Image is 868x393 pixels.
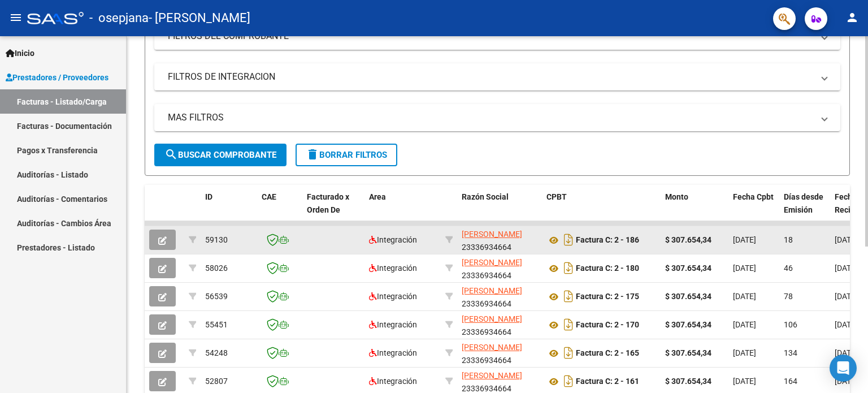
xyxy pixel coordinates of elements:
[257,185,302,235] datatable-header-cell: CAE
[561,231,576,249] i: Descargar documento
[665,348,711,357] strong: $ 307.654,34
[296,144,397,166] button: Borrar Filtros
[733,348,756,357] span: [DATE]
[307,192,349,214] span: Facturado x Orden De
[205,292,228,301] span: 56539
[205,264,228,273] span: 58026
[369,320,417,329] span: Integración
[576,349,639,358] strong: Factura C: 2 - 165
[835,292,858,301] span: [DATE]
[665,320,711,329] strong: $ 307.654,34
[205,348,228,357] span: 54248
[546,192,567,201] span: CPBT
[369,264,417,273] span: Integración
[561,259,576,277] i: Descargar documento
[576,236,639,245] strong: Factura C: 2 - 186
[835,235,858,244] span: [DATE]
[164,150,276,160] span: Buscar Comprobante
[733,320,756,329] span: [DATE]
[561,287,576,305] i: Descargar documento
[462,371,522,380] span: [PERSON_NAME]
[733,235,756,244] span: [DATE]
[369,192,386,201] span: Area
[302,185,364,235] datatable-header-cell: Facturado x Orden De
[6,71,108,84] span: Prestadores / Proveedores
[733,264,756,273] span: [DATE]
[784,292,793,301] span: 78
[9,11,23,24] mat-icon: menu
[205,235,228,244] span: 59130
[457,185,542,235] datatable-header-cell: Razón Social
[462,313,537,336] div: 23336934664
[164,148,178,161] mat-icon: search
[369,235,417,244] span: Integración
[784,235,793,244] span: 18
[6,47,34,59] span: Inicio
[835,264,858,273] span: [DATE]
[462,256,537,280] div: 23336934664
[462,192,509,201] span: Razón Social
[576,292,639,301] strong: Factura C: 2 - 175
[369,348,417,357] span: Integración
[576,377,639,386] strong: Factura C: 2 - 161
[462,286,522,295] span: [PERSON_NAME]
[154,144,287,166] button: Buscar Comprobante
[728,185,779,235] datatable-header-cell: Fecha Cpbt
[154,63,840,90] mat-expansion-panel-header: FILTROS DE INTEGRACION
[462,228,537,252] div: 23336934664
[561,344,576,362] i: Descargar documento
[561,372,576,390] i: Descargar documento
[89,6,149,31] span: - osepjana
[168,111,813,124] mat-panel-title: MAS FILTROS
[205,192,212,201] span: ID
[462,258,522,267] span: [PERSON_NAME]
[665,292,711,301] strong: $ 307.654,34
[168,71,813,83] mat-panel-title: FILTROS DE INTEGRACION
[784,348,797,357] span: 134
[784,377,797,386] span: 164
[784,320,797,329] span: 106
[835,348,858,357] span: [DATE]
[576,264,639,273] strong: Factura C: 2 - 180
[830,355,857,382] div: Open Intercom Messenger
[462,314,522,323] span: [PERSON_NAME]
[205,377,228,386] span: 52807
[665,192,688,201] span: Monto
[369,377,417,386] span: Integración
[665,377,711,386] strong: $ 307.654,34
[462,341,537,365] div: 23336934664
[733,192,774,201] span: Fecha Cpbt
[665,264,711,273] strong: $ 307.654,34
[149,6,250,31] span: - [PERSON_NAME]
[369,292,417,301] span: Integración
[462,369,537,393] div: 23336934664
[576,321,639,330] strong: Factura C: 2 - 170
[733,377,756,386] span: [DATE]
[665,235,711,244] strong: $ 307.654,34
[784,192,823,214] span: Días desde Emisión
[462,284,537,308] div: 23336934664
[542,185,661,235] datatable-header-cell: CPBT
[306,148,319,161] mat-icon: delete
[784,264,793,273] span: 46
[205,320,228,329] span: 55451
[154,104,840,131] mat-expansion-panel-header: MAS FILTROS
[835,192,866,214] span: Fecha Recibido
[779,185,830,235] datatable-header-cell: Días desde Emisión
[561,316,576,334] i: Descargar documento
[462,230,522,239] span: [PERSON_NAME]
[845,11,859,24] mat-icon: person
[364,185,441,235] datatable-header-cell: Area
[733,292,756,301] span: [DATE]
[201,185,257,235] datatable-header-cell: ID
[661,185,728,235] datatable-header-cell: Monto
[835,320,858,329] span: [DATE]
[306,150,387,160] span: Borrar Filtros
[462,343,522,352] span: [PERSON_NAME]
[262,192,276,201] span: CAE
